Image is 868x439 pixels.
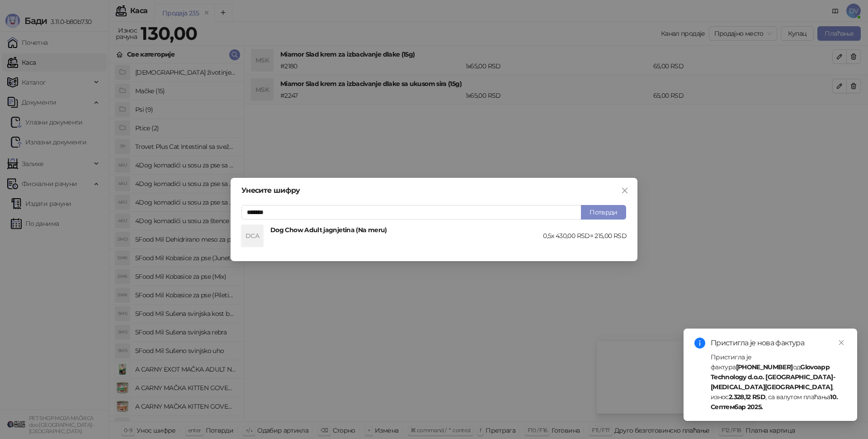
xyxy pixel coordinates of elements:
div: Пристигла је нова фактура [711,338,846,348]
span: close [838,339,844,346]
strong: [PHONE_NUMBER] [736,363,793,371]
a: Close [836,338,846,348]
div: DCA [241,225,263,247]
div: Пристигла је фактура од , износ , са валутом плаћања [711,352,846,412]
span: info-circle [694,338,705,348]
span: Close [618,187,632,194]
div: 0,5 x 430,00 RSD = 215,00 RSD [543,231,627,241]
strong: 2.328,12 RSD [729,393,765,401]
h4: Dog Chow Adult jagnjetina (Na meru) [270,225,543,235]
div: Унесите шифру [241,187,627,194]
button: Close [618,183,632,198]
strong: Glovoapp Technology d.o.o. [GEOGRAPHIC_DATA]-[MEDICAL_DATA][GEOGRAPHIC_DATA] [711,363,835,391]
button: Потврди [581,205,626,219]
span: close [621,187,628,194]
